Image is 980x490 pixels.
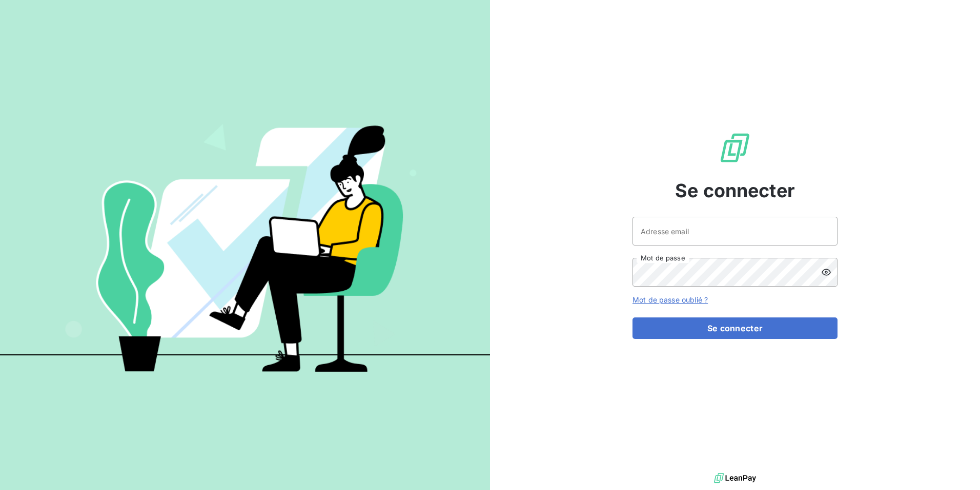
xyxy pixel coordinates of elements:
[632,317,838,339] button: Se connecter
[714,470,756,486] img: logo
[719,131,751,164] img: Logo LeanPay
[632,217,838,246] input: placeholder
[632,295,708,304] a: Mot de passe oublié ?
[675,177,795,204] span: Se connecter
